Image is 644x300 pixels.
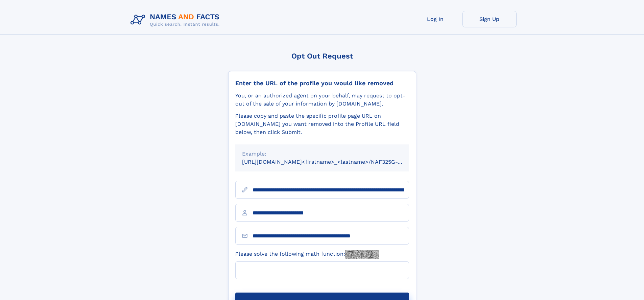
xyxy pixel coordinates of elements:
label: Please solve the following math function: [235,250,379,259]
div: Example: [242,150,402,158]
img: Logo Names and Facts [128,11,225,29]
div: Enter the URL of the profile you would like removed [235,79,409,87]
a: Log In [408,11,462,27]
a: Sign Up [462,11,517,27]
div: You, or an authorized agent on your behalf, may request to opt-out of the sale of your informatio... [235,92,409,108]
div: Opt Out Request [228,52,416,60]
small: [URL][DOMAIN_NAME]<firstname>_<lastname>/NAF325G-xxxxxxxx [242,159,422,165]
div: Please copy and paste the specific profile page URL on [DOMAIN_NAME] you want removed into the Pr... [235,112,409,136]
